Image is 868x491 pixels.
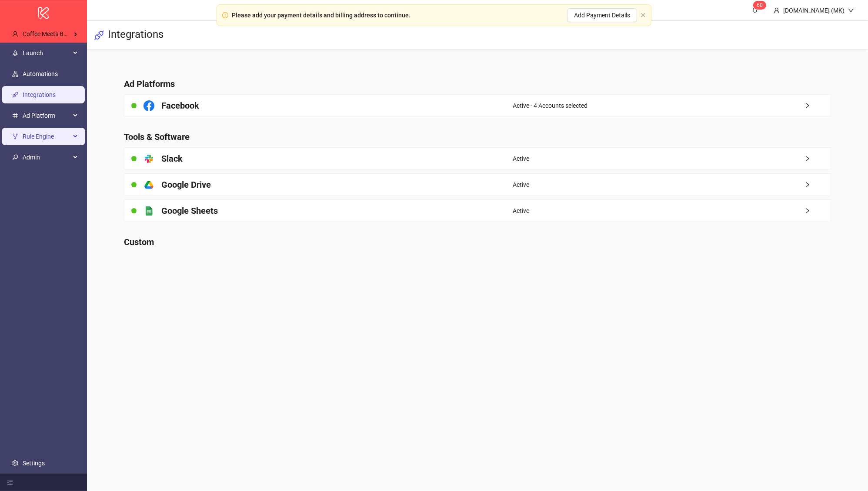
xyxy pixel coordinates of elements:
a: Google SheetsActiveright [124,199,831,222]
span: Active [513,206,529,216]
span: right [805,208,831,214]
span: Active [513,154,529,163]
span: Admin [23,149,70,166]
span: right [805,156,831,162]
sup: 60 [753,1,766,10]
span: Coffee Meets Bagel [23,30,75,37]
h4: Google Sheets [161,205,218,217]
button: close [641,13,646,18]
a: Google DriveActiveright [124,173,831,196]
span: bell [752,7,758,13]
div: Please add your payment details and billing address to continue. [232,10,411,20]
div: [DOMAIN_NAME] (MK) [780,6,848,15]
span: key [12,154,18,160]
a: Automations [23,70,58,77]
span: right [805,103,831,109]
span: fork [12,133,18,139]
span: api [94,30,104,40]
h4: Ad Platforms [124,78,831,90]
span: 6 [757,2,760,8]
span: number [12,113,18,119]
span: Active [513,180,529,189]
h4: Google Drive [161,179,211,191]
span: right [805,182,831,188]
a: FacebookActive - 4 Accounts selectedright [124,94,831,117]
button: Add Payment Details [567,8,637,22]
span: Launch [23,44,70,62]
span: rocket [12,50,18,56]
a: Settings [23,460,45,467]
h4: Slack [161,153,183,165]
h3: Integrations [108,28,164,43]
h4: Custom [124,236,831,248]
span: Add Payment Details [574,12,630,19]
span: Ad Platform [23,107,70,124]
a: SlackActiveright [124,147,831,170]
span: user [774,7,780,13]
h4: Tools & Software [124,131,831,143]
span: down [848,7,854,13]
h4: Facebook [161,100,199,112]
a: Integrations [23,91,56,98]
span: exclamation-circle [222,12,228,18]
span: Active - 4 Accounts selected [513,101,588,110]
span: user [12,31,18,37]
span: menu-fold [7,479,13,485]
span: Rule Engine [23,128,70,145]
span: 0 [760,2,763,8]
